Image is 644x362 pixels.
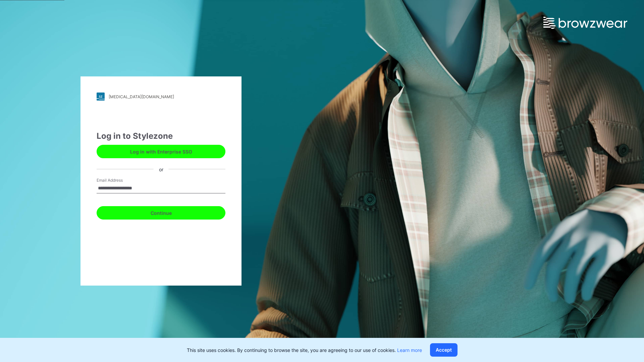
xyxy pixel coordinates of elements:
[543,17,627,29] img: browzwear-logo.e42bd6dac1945053ebaf764b6aa21510.svg
[187,347,422,354] p: This site uses cookies. By continuing to browse the site, you are agreeing to our use of cookies.
[97,177,144,183] label: Email Address
[97,93,105,101] img: stylezone-logo.562084cfcfab977791bfbf7441f1a819.svg
[97,130,225,142] div: Log in to Stylezone
[97,145,225,158] button: Log in with Enterprise SSO
[109,94,174,99] div: [MEDICAL_DATA][DOMAIN_NAME]
[97,206,225,220] button: Continue
[154,166,169,173] div: or
[430,343,458,357] button: Accept
[97,93,225,101] a: [MEDICAL_DATA][DOMAIN_NAME]
[397,347,422,353] a: Learn more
